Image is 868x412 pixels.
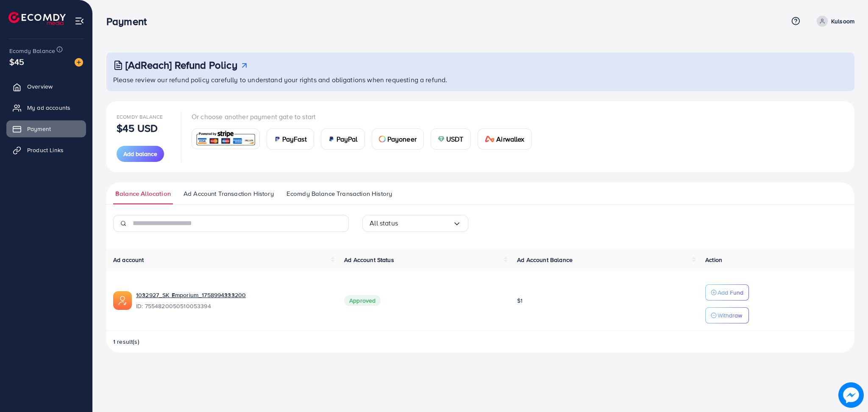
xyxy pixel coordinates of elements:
[192,128,260,149] a: card
[117,146,164,162] button: Add balance
[113,291,132,310] img: ic-ads-acc.e4c84228.svg
[813,16,854,27] a: Kulsoom
[287,189,392,198] span: Ecomdy Balance Transaction History
[106,15,153,28] h3: Payment
[136,302,331,310] span: ID: 7554820050510053394
[8,12,66,25] img: logo
[27,82,53,91] span: Overview
[705,284,749,301] button: Add Fund
[9,47,55,55] span: Ecomdy Balance
[337,134,358,144] span: PayPal
[6,142,86,159] a: Product Links
[831,16,854,26] p: Kulsoom
[478,128,532,150] a: cardAirwallex
[75,16,84,26] img: menu
[705,256,722,264] span: Action
[282,134,307,144] span: PayFast
[123,150,157,158] span: Add balance
[328,136,335,142] img: card
[362,215,468,232] div: Search for option
[136,291,246,299] a: 1032927_SK Emporium_1758994333200
[113,337,139,346] span: 1 result(s)
[387,134,417,144] span: Payoneer
[372,128,424,150] a: cardPayoneer
[6,120,86,137] a: Payment
[705,307,749,323] button: Withdraw
[195,130,257,148] img: card
[718,310,742,320] p: Withdraw
[27,103,70,112] span: My ad accounts
[517,256,573,264] span: Ad Account Balance
[125,59,237,71] h3: [AdReach] Refund Policy
[75,58,83,67] img: image
[6,78,86,95] a: Overview
[718,287,743,298] p: Add Fund
[344,295,381,306] span: Approved
[27,146,64,154] span: Product Links
[192,111,539,122] p: Or choose another payment gate to start
[379,136,386,142] img: card
[117,113,163,120] span: Ecomdy Balance
[184,189,274,198] span: Ad Account Transaction History
[117,123,158,133] p: $45 USD
[113,75,849,85] p: Please review our refund policy carefully to understand your rights and obligations when requesti...
[496,134,524,144] span: Airwallex
[274,136,281,142] img: card
[344,256,394,264] span: Ad Account Status
[267,128,314,150] a: cardPayFast
[398,217,453,230] input: Search for option
[438,136,445,142] img: card
[136,291,331,310] div: <span class='underline'>1032927_SK Emporium_1758994333200</span></br>7554820050510053394
[115,189,171,198] span: Balance Allocation
[517,296,523,305] span: $1
[321,128,365,150] a: cardPayPal
[485,136,495,142] img: card
[431,128,471,150] a: cardUSDT
[838,382,864,408] img: image
[446,134,464,144] span: USDT
[370,217,398,230] span: All status
[6,99,86,116] a: My ad accounts
[27,125,51,133] span: Payment
[113,256,144,264] span: Ad account
[9,56,24,68] span: $45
